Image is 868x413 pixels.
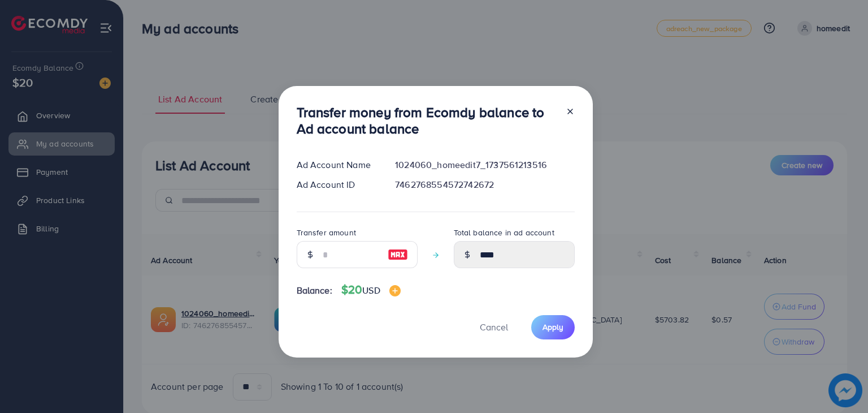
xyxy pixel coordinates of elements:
label: Transfer amount [297,227,356,238]
div: Ad Account ID [288,178,387,191]
img: image [389,285,401,296]
img: image [388,248,408,261]
span: Cancel [480,321,508,333]
div: 7462768554572742672 [386,178,583,191]
span: USD [362,284,380,296]
div: Ad Account Name [288,158,387,171]
div: 1024060_homeedit7_1737561213516 [386,158,583,171]
span: Apply [542,321,563,333]
h3: Transfer money from Ecomdy balance to Ad account balance [297,104,557,137]
label: Total balance in ad account [454,227,554,238]
h4: $20 [341,283,401,297]
button: Apply [531,315,575,339]
span: Balance: [297,284,332,297]
button: Cancel [466,315,522,339]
